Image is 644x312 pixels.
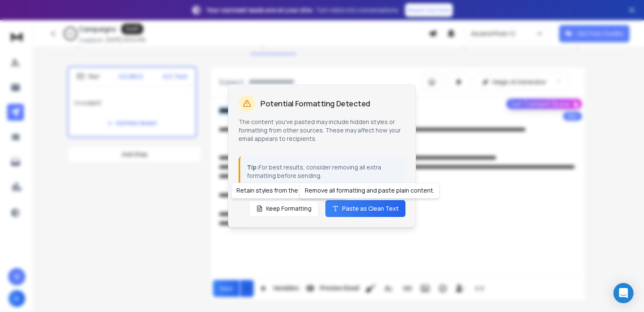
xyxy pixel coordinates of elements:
h2: Potential Formatting Detected [260,100,370,107]
div: Open Intercom Messenger [613,283,634,303]
button: Keep Formatting [249,200,319,217]
strong: Tip: [247,163,259,171]
button: Paste as Clean Text [325,200,405,217]
p: For best results, consider removing all extra formatting before sending. [247,163,399,180]
div: Retain styles from the original source. [231,182,347,198]
p: The content you've pasted may include hidden styles or formatting from other sources. These may a... [239,118,405,143]
div: Remove all formatting and paste plain content. [299,182,440,198]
